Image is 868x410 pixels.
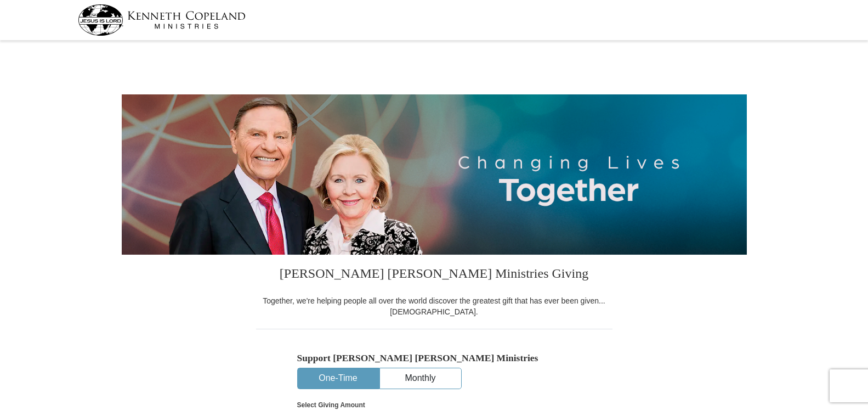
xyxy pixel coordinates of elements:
[256,255,612,295] h3: [PERSON_NAME] [PERSON_NAME] Ministries Giving
[298,368,379,389] button: One-Time
[256,295,612,317] div: Together, we're helping people all over the world discover the greatest gift that has ever been g...
[297,352,571,364] h5: Support [PERSON_NAME] [PERSON_NAME] Ministries
[297,401,365,409] strong: Select Giving Amount
[78,4,246,36] img: kcm-header-logo.svg
[380,368,461,389] button: Monthly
